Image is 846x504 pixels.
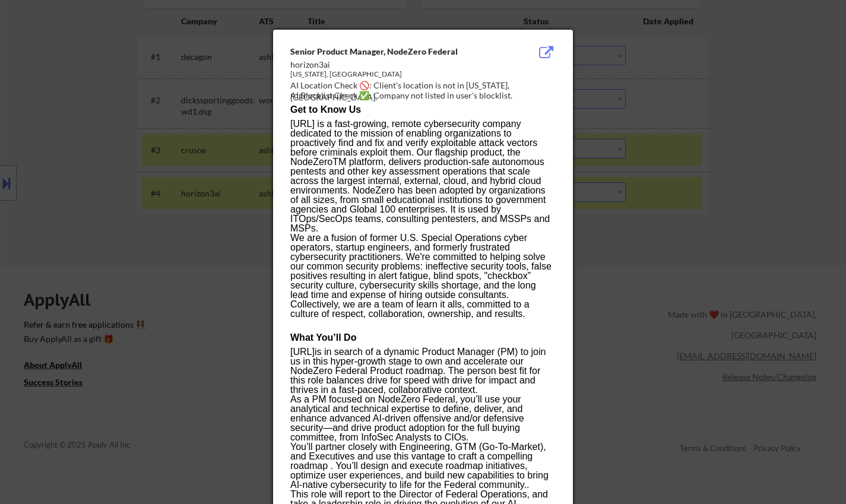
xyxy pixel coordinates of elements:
[290,233,555,319] p: We are a fusion of former U.S. Special Operations cyber operators, startup engineers, and formerl...
[290,347,315,357] a: [URL]
[290,119,555,233] p: [URL] is a fast-growing, remote cybersecurity company dedicated to the mission of enabling organi...
[290,332,356,343] strong: What You’ll Do
[290,104,361,115] strong: Get to Know Us
[290,395,555,442] p: As a PM focused on NodeZero Federal, you’ll use your analytical and technical expertise to define...
[290,347,555,395] p: is in search of a dynamic Product Manager (PM) to join us in this hyper-growth stage to own and a...
[290,69,496,80] div: [US_STATE], [GEOGRAPHIC_DATA]
[290,90,560,102] div: AI Blocklist Check ✅: Company not listed in user's blocklist.
[290,59,496,71] div: horizon3ai
[290,46,496,58] div: Senior Product Manager, NodeZero Federal
[290,442,555,490] p: You’ll partner closely with Engineering, GTM (Go-To-Market), and Executives and use this vantage ...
